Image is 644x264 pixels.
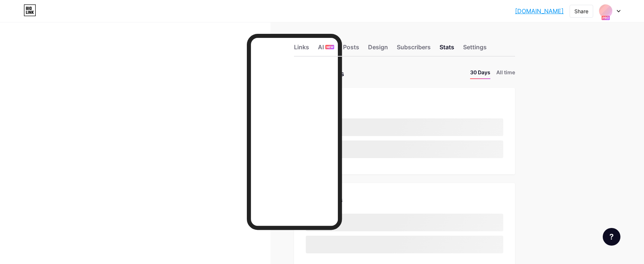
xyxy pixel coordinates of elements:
[440,43,454,56] div: Stats
[463,43,487,56] div: Settings
[397,43,431,56] div: Subscribers
[574,7,588,15] div: Share
[515,7,564,15] a: [DOMAIN_NAME]
[326,45,333,49] span: NEW
[306,195,503,205] div: Top Socials
[496,68,515,79] li: All time
[294,43,309,56] div: Links
[343,43,359,56] div: Posts
[470,68,490,79] li: 30 Days
[306,100,503,110] div: Top Links
[318,43,334,56] div: AI
[368,43,388,56] div: Design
